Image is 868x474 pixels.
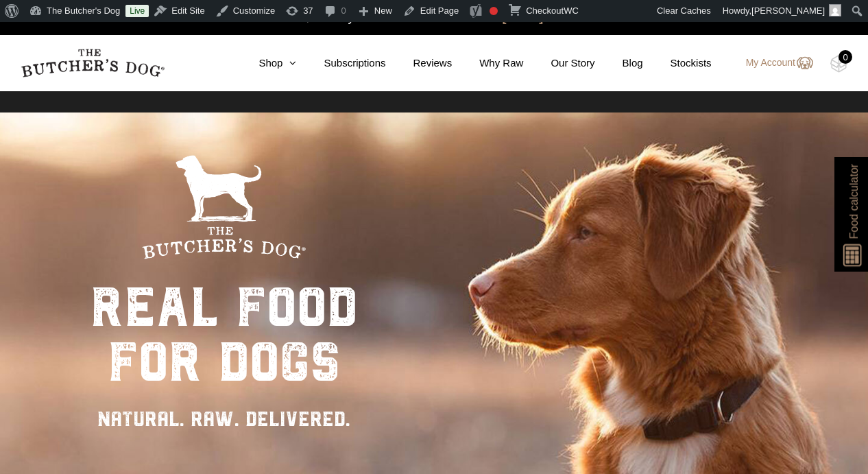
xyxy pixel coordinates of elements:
[732,55,813,71] a: My Account
[231,56,296,71] a: Shop
[845,164,862,239] span: Food calculator
[91,403,358,434] div: NATURAL. RAW. DELIVERED.
[125,5,149,17] a: Live
[830,55,847,73] img: TBD_Cart-Empty.png
[296,56,385,71] a: Subscriptions
[751,5,825,16] span: [PERSON_NAME]
[91,280,358,390] div: real food for dogs
[523,56,594,71] a: Our Story
[643,56,712,71] a: Stockists
[452,56,523,71] a: Why Raw
[490,7,498,15] div: Focus keyphrase not set
[386,56,453,71] a: Reviews
[595,56,643,71] a: Blog
[839,50,852,64] div: 0
[845,8,854,25] a: close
